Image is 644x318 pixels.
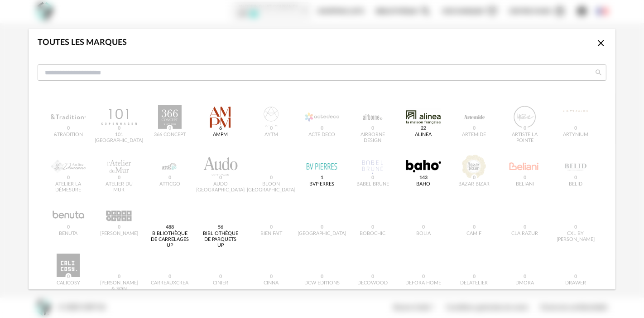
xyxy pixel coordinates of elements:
div: Bibliothèque de Carrelages UP [150,231,190,249]
div: Toutes les marques [38,38,127,48]
span: 6 [218,125,224,132]
span: 488 [164,224,176,231]
span: 1 [319,174,325,181]
div: BVpierres [310,181,335,187]
div: AMPM [213,132,228,138]
span: 143 [418,174,429,181]
span: 22 [419,125,428,132]
div: Baho [417,181,431,187]
span: 56 [216,224,225,231]
div: Bibliothèque de Parquets UP [201,231,240,249]
span: Close icon [596,39,606,47]
div: dialog [29,29,615,289]
div: Alinea [415,132,432,138]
